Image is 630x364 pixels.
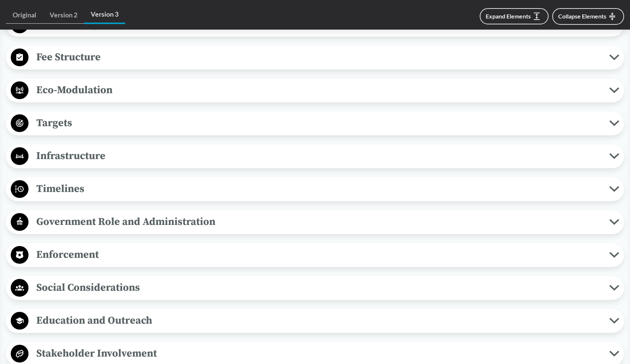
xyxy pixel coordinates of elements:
[9,114,621,133] button: Targets
[9,48,621,67] button: Fee Structure
[29,345,609,362] span: Stakeholder Involvement
[9,246,621,264] button: Enforcement
[29,279,609,296] span: Social Considerations
[29,148,609,164] span: Infrastructure
[9,344,621,363] button: Stakeholder Involvement
[9,81,621,100] button: Eco-Modulation
[29,213,609,230] span: Government Role and Administration
[29,115,609,131] span: Targets
[552,8,624,25] button: Collapse Elements
[43,7,84,24] a: Version 2
[84,6,125,24] a: Version 3
[29,312,609,329] span: Education and Outreach
[29,82,609,98] span: Eco-Modulation
[9,147,621,166] button: Infrastructure
[29,181,609,197] span: Timelines
[9,311,621,330] button: Education and Outreach
[9,213,621,232] button: Government Role and Administration
[29,49,609,65] span: Fee Structure
[9,279,621,297] button: Social Considerations
[6,7,43,24] a: Original
[480,8,549,24] button: Expand Elements
[29,246,609,263] span: Enforcement
[9,180,621,199] button: Timelines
